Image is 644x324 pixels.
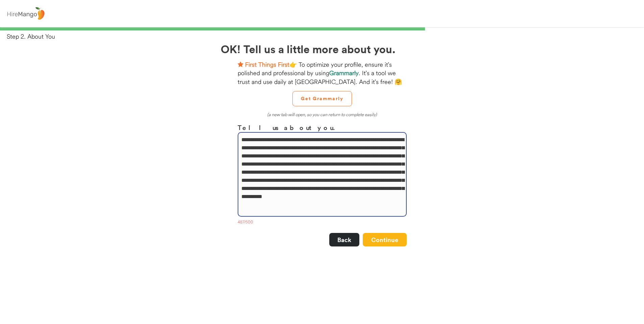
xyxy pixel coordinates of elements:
strong: Grammarly [329,69,359,77]
h3: Tell us about you. [238,123,407,132]
div: Step 2. About You [7,32,644,41]
button: Continue [363,233,407,246]
h2: OK! Tell us a little more about you. [221,41,424,57]
em: (a new tab will open, so you can return to complete easily) [267,112,377,117]
div: 487/500 [238,219,407,226]
div: 66% [1,27,643,30]
div: 👉 To optimize your profile, ensure it's polished and professional by using . It's a tool we trust... [238,60,407,86]
img: logo%20-%20hiremango%20gray.png [5,6,46,22]
button: Get Grammarly [292,91,352,106]
strong: First Things First [245,61,289,68]
button: Back [329,233,359,246]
